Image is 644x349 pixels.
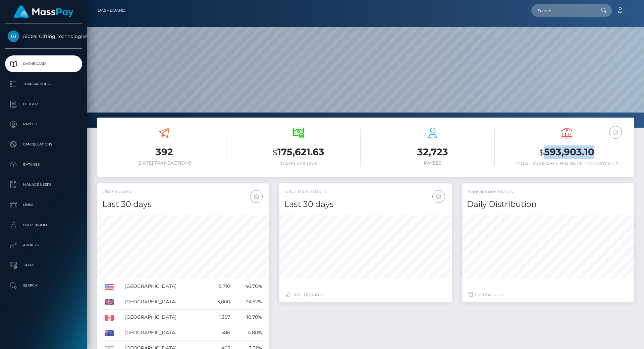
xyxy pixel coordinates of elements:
[206,325,232,341] td: 586
[8,119,79,129] p: Payees
[5,217,82,233] a: User Profile
[284,199,446,210] h4: Last 30 days
[123,294,206,310] td: [GEOGRAPHIC_DATA]
[102,199,264,210] h4: Last 30 days
[8,280,79,291] p: Search
[273,148,277,157] small: $
[5,257,82,274] a: Taxes
[14,5,73,18] img: MassPay Logo
[232,279,265,294] td: 46.76%
[105,330,114,336] img: AU.png
[5,277,82,294] a: Search
[5,197,82,213] a: Links
[8,220,79,230] p: User Profile
[105,284,114,290] img: US.png
[371,145,495,159] h3: 32,723
[5,116,82,133] a: Payees
[8,99,79,109] p: Ledger
[123,310,206,325] td: [GEOGRAPHIC_DATA]
[467,199,629,210] h4: Daily Distribution
[206,279,232,294] td: 5,710
[371,160,495,166] h6: Payees
[467,188,629,195] h5: Transactions Status
[206,294,232,310] td: 3,000
[123,279,206,294] td: [GEOGRAPHIC_DATA]
[98,3,125,17] a: Dashboard
[5,96,82,113] a: Ledger
[8,180,79,190] p: Manage Users
[5,176,82,193] a: Manage Users
[5,33,82,39] span: Global Gifting Technologies Inc
[8,31,19,42] img: Global Gifting Technologies Inc
[105,299,114,305] img: GB.png
[236,145,361,159] h3: 175,621.63
[102,188,264,195] h5: USD Volume
[539,148,544,157] small: $
[531,4,594,17] input: Search...
[105,315,114,321] img: CA.png
[505,145,629,159] h3: 593,903.10
[5,76,82,92] a: Transactions
[284,188,446,195] h5: Total Transactions
[8,200,79,210] p: Links
[286,291,445,298] div: Just Updated
[232,310,265,325] td: 10.70%
[5,136,82,153] a: Cancellations
[485,292,490,298] span: 24
[8,59,79,69] p: Dashboard
[5,55,82,72] a: Dashboard
[8,160,79,170] p: Batches
[8,139,79,149] p: Cancellations
[469,291,627,298] div: Last hours
[8,240,79,250] p: API Keys
[232,325,265,341] td: 4.80%
[232,294,265,310] td: 24.57%
[5,156,82,173] a: Batches
[206,310,232,325] td: 1,307
[5,237,82,254] a: API Keys
[8,79,79,89] p: Transactions
[8,260,79,270] p: Taxes
[505,161,629,167] h6: Total Available Balance for Payouts
[102,160,226,166] h6: [DATE] Transactions
[123,325,206,341] td: [GEOGRAPHIC_DATA]
[236,161,361,167] h6: [DATE] Volume
[102,145,226,159] h3: 392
